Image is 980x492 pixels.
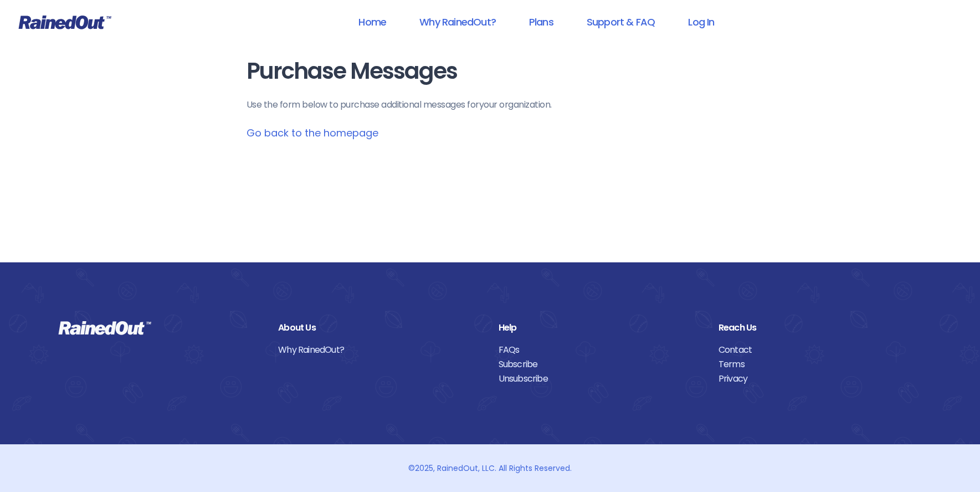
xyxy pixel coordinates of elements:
a: Subscribe [499,357,702,372]
h1: Purchase Messages [247,59,734,84]
a: Plans [515,9,568,34]
div: About Us [278,321,481,335]
a: Terms [719,357,922,372]
a: Why RainedOut? [405,9,510,34]
a: Unsubscribe [499,372,702,386]
a: Log In [674,9,728,34]
a: FAQs [499,343,702,357]
div: Help [499,321,702,335]
p: Use the form below to purchase additional messages for your organization . [247,98,734,111]
a: Privacy [719,372,922,386]
a: Support & FAQ [572,9,669,34]
a: Go back to the homepage [247,126,378,140]
div: Reach Us [719,321,922,335]
a: Home [344,9,401,34]
a: Contact [719,343,922,357]
a: Why RainedOut? [278,343,481,357]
